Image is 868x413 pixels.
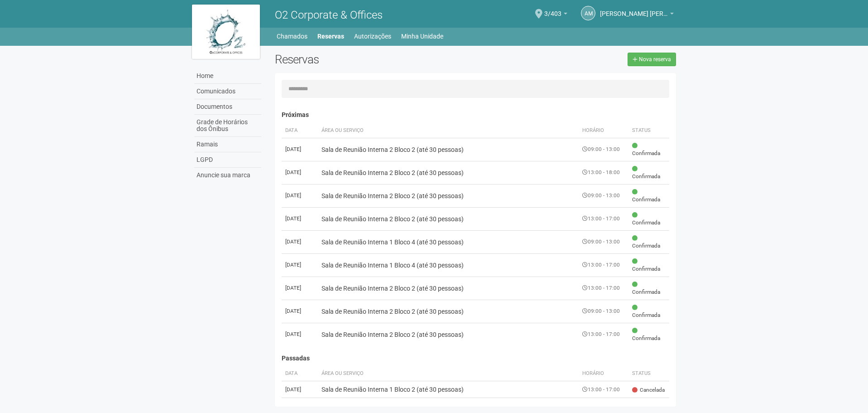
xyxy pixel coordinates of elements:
[628,123,669,138] th: Status
[579,381,628,398] td: 13:00 - 17:00
[194,68,261,84] a: Home
[632,188,666,204] span: Confirmada
[317,30,344,43] a: Reservas
[277,30,307,43] a: Chamados
[632,304,666,319] span: Confirmada
[318,381,579,398] td: Sala de Reunião Interna 1 Bloco 2 (até 30 pessoas)
[628,366,669,381] th: Status
[282,123,318,138] th: Data
[282,253,318,277] td: [DATE]
[579,207,628,230] td: 13:00 - 17:00
[282,366,318,381] th: Data
[282,207,318,230] td: [DATE]
[579,277,628,300] td: 13:00 - 17:00
[581,6,595,20] a: AM
[632,281,666,296] span: Confirmada
[194,115,261,137] a: Grade de Horários dos Ônibus
[318,366,579,381] th: Área ou Serviço
[600,11,674,19] a: [PERSON_NAME] [PERSON_NAME]
[632,327,666,342] span: Confirmada
[318,323,579,346] td: Sala de Reunião Interna 2 Bloco 2 (até 30 pessoas)
[579,138,628,161] td: 09:00 - 13:00
[600,1,668,17] span: Alice Martins Nery
[579,161,628,184] td: 13:00 - 18:00
[544,1,561,17] span: 3/403
[628,53,676,66] a: Nova reserva
[632,142,666,157] span: Confirmada
[318,277,579,300] td: Sala de Reunião Interna 2 Bloco 2 (até 30 pessoas)
[282,381,318,398] td: [DATE]
[192,5,260,59] img: logo.jpg
[401,30,443,43] a: Minha Unidade
[282,230,318,253] td: [DATE]
[194,152,261,168] a: LGPD
[282,138,318,161] td: [DATE]
[544,11,567,19] a: 3/403
[194,84,261,99] a: Comunicados
[194,137,261,152] a: Ramais
[318,230,579,253] td: Sala de Reunião Interna 1 Bloco 4 (até 30 pessoas)
[318,207,579,230] td: Sala de Reunião Interna 2 Bloco 2 (até 30 pessoas)
[282,112,670,118] h4: Próximas
[282,355,670,362] h4: Passadas
[275,53,469,66] h2: Reservas
[282,277,318,300] td: [DATE]
[579,366,628,381] th: Horário
[318,123,579,138] th: Área ou Serviço
[282,161,318,184] td: [DATE]
[318,253,579,277] td: Sala de Reunião Interna 1 Bloco 4 (até 30 pessoas)
[632,258,666,273] span: Confirmada
[579,253,628,277] td: 13:00 - 17:00
[318,161,579,184] td: Sala de Reunião Interna 2 Bloco 2 (até 30 pessoas)
[318,138,579,161] td: Sala de Reunião Interna 2 Bloco 2 (até 30 pessoas)
[194,99,261,115] a: Documentos
[632,234,666,250] span: Confirmada
[632,165,666,180] span: Confirmada
[282,323,318,346] td: [DATE]
[318,184,579,207] td: Sala de Reunião Interna 2 Bloco 2 (até 30 pessoas)
[639,56,671,63] span: Nova reserva
[275,9,383,21] span: O2 Corporate & Offices
[579,323,628,346] td: 13:00 - 17:00
[632,386,665,394] span: Cancelada
[579,230,628,253] td: 09:00 - 13:00
[579,300,628,323] td: 09:00 - 13:00
[579,184,628,207] td: 09:00 - 13:00
[632,211,666,227] span: Confirmada
[282,300,318,323] td: [DATE]
[194,168,261,183] a: Anuncie sua marca
[354,30,391,43] a: Autorizações
[318,300,579,323] td: Sala de Reunião Interna 2 Bloco 2 (até 30 pessoas)
[579,123,628,138] th: Horário
[282,184,318,207] td: [DATE]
